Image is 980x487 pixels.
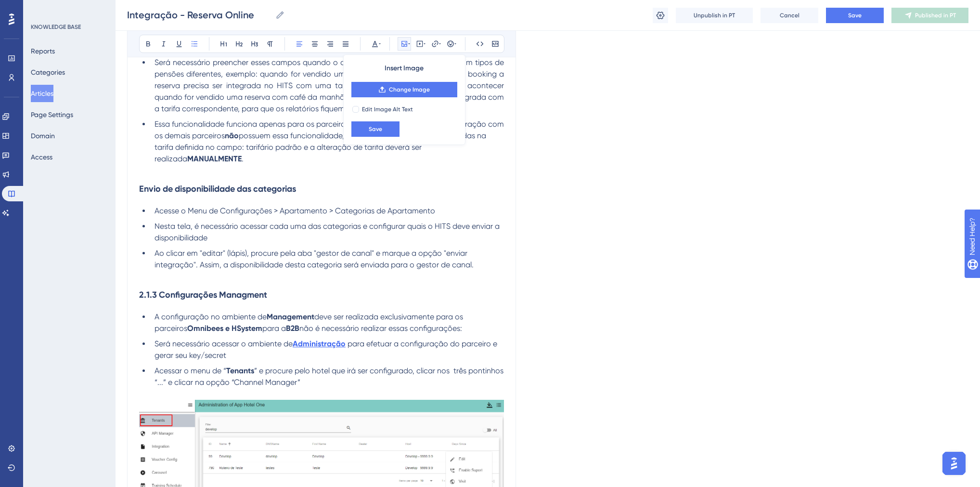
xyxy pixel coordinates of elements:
[262,324,286,333] span: para a
[127,8,271,22] input: Article Name
[761,8,818,23] button: Cancel
[676,8,753,23] button: Unpublish in PT
[351,82,457,97] button: Change Image
[155,312,267,321] span: A configuração no ambiente de
[155,119,506,140] span: a integração com os demais parceiros
[155,131,488,163] span: possuem essa funcionalidade, todas as reservas irão ser integradas na tarifa definida no campo: t...
[848,12,862,19] span: Save
[940,449,968,478] iframe: UserGuiding AI Assistant Launcher
[293,339,348,348] a: Administração
[286,324,299,333] strong: B2B
[31,64,65,81] button: Categories
[31,106,73,123] button: Page Settings
[155,312,465,333] span: deve ser realizada exclusivamente para os parceiros
[155,119,349,129] span: Essa funcionalidade funciona apenas para os parceiros
[155,339,499,360] span: para efetuar a configuração do parceiro e gerar seu key/secret
[23,2,60,14] span: Need Help?
[155,58,506,113] span: Será necessário preencher esses campos quando o cliente vender nos canais tarifas com tipos de pe...
[187,324,262,333] strong: Omnibees e HSystem
[155,222,502,242] span: Nesta tela, é necessário acessar cada uma das categorias e configurar quais o HITS deve enviar a ...
[225,131,239,140] strong: não
[362,105,413,113] span: Edit Image Alt Text
[155,366,226,375] span: Acessar o menu de “
[31,85,53,102] button: Articles
[694,12,735,19] span: Unpublish in PT
[31,42,55,60] button: Reports
[389,86,430,93] span: Change Image
[139,184,296,194] strong: Envio de disponibilidade das categorias
[155,249,474,269] span: Ao clicar em "editar" (lápis), procure pela aba "gestor de canal" e marque a opção "enviar integr...
[242,154,244,163] span: .
[31,127,55,145] button: Domain
[267,312,314,321] strong: Management
[891,8,968,23] button: Published in PT
[31,148,52,166] button: Access
[915,12,956,19] span: Published in PT
[31,23,81,31] div: KNOWLEDGE BASE
[155,206,435,215] span: Acesse o Menu de Configurações > Apartamento > Categorias de Apartamento
[139,290,267,300] strong: 2.1.3 Configurações Managment
[226,366,254,375] strong: Tenants
[293,339,346,348] strong: Administração
[826,8,884,23] button: Save
[299,324,462,333] span: não é necessário realizar essas configurações:
[369,125,382,133] span: Save
[385,63,424,74] span: Insert Image
[187,154,242,163] strong: MANUALMENTE
[155,366,505,387] span: ” e procure pelo hotel que irá ser configurado, clicar nos três pontinhos “...” e clicar na opção...
[351,121,400,137] button: Save
[780,12,799,19] span: Cancel
[155,339,293,348] span: Será necessário acessar o ambiente de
